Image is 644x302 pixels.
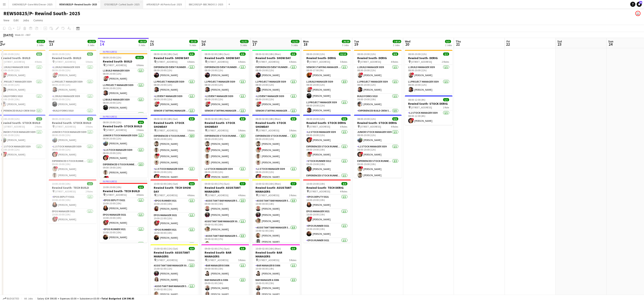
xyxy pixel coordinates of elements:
app-card-role: Stock Runner 50121/109:00-19:00 (10h)[PERSON_NAME] [303,159,351,173]
span: 4 Roles [188,194,195,197]
span: ! [310,87,312,90]
app-card-role: Assistant Bar Manager 50063/310:00-02:00 (16h)[PERSON_NAME][PERSON_NAME] [252,225,300,252]
app-card-role: Senior Staffing Manager 50391/1 [100,112,147,126]
app-card-role: Experienced Stock Runner 50122/209:00-19:00 (10h)![PERSON_NAME][PERSON_NAME] [49,159,96,179]
span: ! [157,174,160,177]
span: ! [4,152,7,154]
span: 8/8 [240,117,246,121]
span: [STREET_ADDRESS] [157,194,178,197]
span: 6/6 [240,247,246,250]
span: 08:00-20:00 (12h) [103,121,122,124]
h3: Rewind South- DERIG [354,56,402,60]
app-card-role: L1 Stock Manager 50391/108:00-20:00 (12h)![PERSON_NAME] [100,148,147,162]
app-card-role: EPOS Runner 50211/110:00-20:00 (10h)[PERSON_NAME] [100,227,147,241]
span: ! [157,154,160,156]
app-card-role: L1 Stock Manager 50391/108:00-12:00 (4h)![PERSON_NAME] [405,110,453,125]
span: 9/9 [87,52,93,56]
app-card-role: Experienced Event Runner 50121/108:00-20:00 (12h)[PERSON_NAME] [201,65,249,79]
span: ! [412,118,414,121]
app-job-card: 10:00-02:00 (16h) (Mon)7/7Rewind South- ASSISTANT MANAGERS [STREET_ADDRESS]3 RolesAssistant Bar M... [252,180,300,243]
app-card-role: EPOS Runner 50211/110:00-20:00 (10h)[PERSON_NAME] [303,224,351,238]
app-card-role: Senior Staffing Manager 50391/108:00-20:00 (12h) [201,108,249,123]
app-card-role: L1 Build Manager 50391/108:00-20:00 (12h)![PERSON_NAME] [100,68,147,83]
div: 08:00-02:00 (18h) (Sat)6/6Rewind South- SHOW DAY [STREET_ADDRESS]6 RolesExperienced Event Runner ... [151,50,198,113]
app-card-role: Assistant Bar Manager 50061/109:00-01:00 (16h)[PERSON_NAME] [201,219,249,234]
h3: Rewind South- STOCK BUILD [49,121,96,125]
span: ! [55,73,58,75]
div: In progress [100,115,147,118]
span: [STREET_ADDRESS] [208,60,229,63]
span: 8/8 [189,117,195,121]
div: In progress08:00-20:00 (12h)4/4Rewind South- STOCK BUILD [STREET_ADDRESS]3 RolesJunior Stock Mana... [100,115,147,178]
a: View [2,17,11,23]
app-card-role: L1 Build Manager 50392/208:00-20:00 (12h)![PERSON_NAME][PERSON_NAME] [303,79,351,100]
span: [STREET_ADDRESS] [258,60,280,63]
h3: Rewind South- TECH BUILD [49,186,96,190]
h3: Rewind South- SHOW DAY [252,56,300,60]
span: [STREET_ADDRESS] [258,129,280,132]
span: 4/4 [341,182,347,185]
span: 2 Roles [442,60,449,63]
app-card-role: L1 Stock Manager 50391/108:00-20:00 (12h)![PERSON_NAME] [201,167,249,181]
span: 08:00-02:00 (18h) (Sat) [154,52,178,56]
app-card-role: L1 Project Manager 50391/108:00-20:00 (12h)[PERSON_NAME] [252,79,300,94]
button: GWDN0825/P- Gone Wild Devon- 2025 [9,0,56,9]
span: 4 Roles [391,125,398,128]
app-job-card: 09:00-02:00 (17h) (Sun)7/7Rewind South- ASSISTANT MANAGERS [STREET_ADDRESS]4 RolesAssistant Bar M... [201,180,249,243]
app-card-role: L1 Stock Manager 50391/108:00-20:00 (12h)![PERSON_NAME] [49,144,96,159]
span: [STREET_ADDRESS] [4,60,25,63]
span: 08:00-20:00 (12h) [52,52,71,56]
span: ! [208,147,211,150]
span: ! [259,102,261,104]
span: [STREET_ADDRESS] [157,129,178,132]
app-card-role: EPOS Deputy 50211/1 [151,242,198,256]
app-card-role: EPOS Runner 50211/110:00-20:00 (10h)[PERSON_NAME] [151,198,198,213]
div: 08:00-20:00 (12h)9/9Rewind South- BUILD [STREET_ADDRESS]5 RolesL1 Build Manager 50391/108:00-20:0... [49,50,96,113]
a: Edit [12,17,20,23]
app-card-role: Junior Stock Manager 50391/108:00-20:00 (12h)[PERSON_NAME] [100,133,147,148]
div: In progress [100,180,147,183]
app-card-role: L1 Project Manager 50391/108:00-20:00 (12h)[PERSON_NAME] [100,83,147,97]
app-job-card: 08:00-20:00 (12h)8/8Rewind South- DERIG [STREET_ADDRESS]4 RolesL1 Build Manager 50391/108:00-20:0... [354,50,402,113]
app-card-role: Junior Stock Manager 50391/108:00-20:00 (12h)[PERSON_NAME] [49,130,96,144]
app-job-card: 08:00-12:00 (4h)1/1Rewind South- STOCK DERIG [STREET_ADDRESS]1 RoleL1 Stock Manager 50391/108:00-... [405,96,453,125]
app-card-role: Experienced Stock Runner 50122/209:00-19:00 (10h)[PERSON_NAME]![PERSON_NAME] [100,162,147,183]
app-card-role: EPOS Deputy 50211/110:00-20:00 (10h)[PERSON_NAME] [303,195,351,209]
app-card-role: Senior Staffing Manager 50391/108:00-20:00 (12h) [252,108,300,123]
h3: Rewind South- SHOW DAY [201,56,249,60]
span: 08:00-20:00 (12h) [307,117,325,121]
a: 84 [637,2,642,7]
h3: Rewind South- ASSISTANT MANAGERS [201,186,249,193]
a: Jobs [21,17,31,23]
h3: Rewind South- TECH DERIG [303,186,351,190]
span: ! [106,176,109,179]
span: [STREET_ADDRESS] [4,125,25,128]
span: ! [157,102,160,104]
app-card-role: Experienced Stock Runner 50121/109:00-19:00 (10h)![PERSON_NAME] [303,144,351,159]
span: ! [259,147,261,150]
app-card-role: L1 Build Manager 50391/108:00-20:00 (12h)![PERSON_NAME] [405,65,453,79]
app-job-card: 08:00-02:00 (18h) (Sun)8/8Rewind South- STOCK SHOWDAY [STREET_ADDRESS]5 RolesExperienced Stock Ru... [201,115,249,178]
span: Edit [14,18,19,22]
span: ! [106,155,109,158]
span: [STREET_ADDRESS] [208,129,229,132]
app-card-role: Build Forks 50101/109:00-19:00 (10h) [49,108,96,123]
span: 08:00-20:00 (12h) [1,117,20,121]
app-job-card: 08:00-20:00 (12h)6/6Rewind South- STOCK DERIG [STREET_ADDRESS]6 RolesL1 Stock Manager 50391/108:0... [303,115,351,178]
span: [STREET_ADDRESS] [411,60,432,63]
span: ! [310,73,312,75]
app-card-role: Experienced Stock Runner 50124/408:00-20:00 (12h)[PERSON_NAME]![PERSON_NAME][PERSON_NAME][PERSON_... [201,134,249,167]
app-job-card: 08:00-20:00 (12h)2/2Rewind South- DERIG [STREET_ADDRESS]2 RolesL1 Build Manager 50391/108:00-20:0... [405,50,453,94]
div: 10:00-02:00 (16h) (Sat)4/4Rewind South- TECH SHOW DAY [STREET_ADDRESS]4 RolesEPOS Runner 50211/11... [151,180,198,243]
app-card-role: Junior Stock Manager 50391/108:00-20:00 (12h)[PERSON_NAME] [354,130,402,144]
span: 08:00-20:00 (12h) [103,56,122,59]
span: 2/2 [36,117,42,121]
h3: Rewind South- DERIG [405,56,453,60]
app-card-role: Build Forks 50101/109:00-19:00 (10h)[PERSON_NAME] [354,94,402,108]
app-job-card: 08:00-02:00 (18h) (Sat)8/8Rewind South- STOCK SHOWDAY [STREET_ADDRESS]5 RolesExperienced Stock Ru... [151,115,198,178]
a: Comms [32,17,45,23]
span: [STREET_ADDRESS] [55,60,76,63]
span: 08:00-02:00 (18h) (Sun) [205,117,230,121]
